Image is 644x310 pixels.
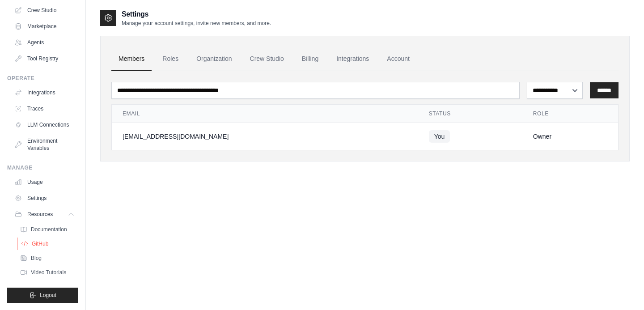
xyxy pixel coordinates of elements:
a: Members [111,47,152,71]
a: Crew Studio [243,47,291,71]
div: Operate [7,75,78,82]
a: Documentation [16,223,78,236]
h2: Settings [122,9,271,20]
th: Status [418,105,522,123]
a: Video Tutorials [16,266,78,279]
a: GitHub [17,238,79,250]
div: [EMAIL_ADDRESS][DOMAIN_NAME] [123,132,407,141]
a: Environment Variables [11,134,78,155]
a: Usage [11,175,78,189]
span: Video Tutorials [31,269,66,276]
span: Logout [40,292,56,299]
span: Resources [27,211,53,218]
span: Documentation [31,226,67,233]
th: Email [112,105,418,123]
a: Agents [11,35,78,50]
p: Manage your account settings, invite new members, and more. [122,20,271,27]
span: Blog [31,255,42,262]
a: Tool Registry [11,51,78,66]
a: Blog [16,252,78,264]
div: Owner [533,132,607,141]
a: Integrations [329,47,376,71]
a: LLM Connections [11,118,78,132]
a: Settings [11,191,78,205]
span: You [429,130,450,143]
span: GitHub [32,240,48,247]
a: Account [380,47,417,71]
div: Manage [7,164,78,171]
a: Billing [295,47,326,71]
a: Roles [155,47,186,71]
a: Crew Studio [11,3,78,17]
button: Resources [11,207,78,221]
a: Organization [189,47,239,71]
a: Marketplace [11,19,78,34]
a: Integrations [11,85,78,100]
th: Role [522,105,618,123]
button: Logout [7,288,78,303]
a: Traces [11,102,78,116]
